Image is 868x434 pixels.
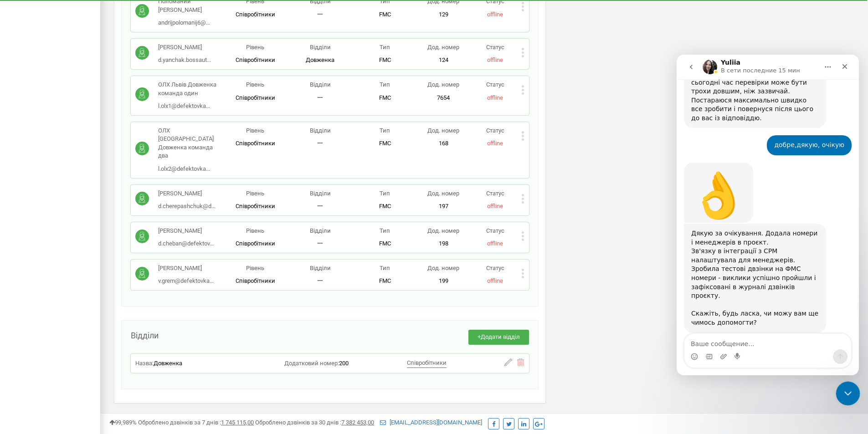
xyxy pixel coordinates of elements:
span: v.grem@defektovka... [158,277,214,284]
span: Відділи [131,331,159,340]
div: Дякую за очікування. Додала номери і менеджерів в проєкт. Зв'язку в інтеграції з СРМ налаштувала ... [15,174,142,273]
span: Дод. номер [427,44,459,51]
div: Богдан говорит… [7,81,175,108]
button: Средство выбора эмодзи [14,298,21,306]
div: ok hand [15,119,69,163]
span: Статус [486,81,504,88]
span: Дод. номер [427,190,459,197]
span: Статус [486,127,504,134]
p: ОЛХ [GEOGRAPHIC_DATA] Довженка команда два [158,127,223,160]
div: ok hand [7,108,77,168]
span: d.cheban@defektov... [158,240,214,247]
span: Співробітники [236,277,275,284]
span: Дод. номер [427,227,459,234]
span: offline [487,203,503,209]
iframe: Intercom live chat [836,382,860,406]
span: Назва: [135,360,154,367]
span: FMC [379,140,391,147]
span: Рівень [246,265,264,271]
span: 一 [317,11,323,18]
span: Тип [380,265,390,271]
span: offline [487,240,503,247]
span: Довженка [154,360,182,367]
span: Відділи [310,81,331,88]
span: FMC [379,240,391,247]
button: Средство выбора GIF-файла [29,298,36,306]
span: d.cherepashchuk@d... [158,203,216,209]
p: 199 [417,277,469,286]
span: 一 [317,277,323,284]
span: offline [487,277,503,284]
span: Додати відділ [481,333,520,340]
div: Дякую за очікування. Додала номери і менеджерів в проєкт.Зв'язку в інтеграції з СРМ налаштувала д... [7,169,149,278]
span: Відділи [310,190,331,197]
span: Співробітники [236,240,275,247]
span: Статус [486,227,504,234]
span: Оброблено дзвінків за 30 днів : [255,419,374,426]
span: Тип [380,44,390,51]
span: 一 [317,94,323,101]
p: 124 [417,56,469,65]
span: Статус [486,190,504,197]
div: Yuliia говорит… [7,108,175,169]
textarea: Ваше сообщение... [8,279,175,295]
p: ОЛХ Львів Довженка команда один [158,81,223,97]
span: Дод. номер [427,265,459,271]
p: 7654 [417,94,469,102]
iframe: Intercom live chat [677,55,859,375]
span: Статус [486,265,504,271]
button: Отправить сообщение… [156,295,171,309]
span: offline [487,94,503,101]
span: Відділи [310,265,331,271]
span: Співробітники [407,359,447,366]
span: Рівень [246,190,264,197]
span: Рівень [246,44,264,51]
p: 168 [417,139,469,148]
span: Оброблено дзвінків за 7 днів : [138,419,254,426]
span: 一 [317,240,323,247]
span: Тип [380,127,390,134]
span: andrijpolomanij6@... [158,19,210,26]
span: l.olx2@defektovka... [158,165,210,172]
p: [PERSON_NAME] [158,227,214,235]
span: Співробітники [236,203,275,209]
div: Yuliia говорит… [7,169,175,295]
button: Добавить вложение [43,298,51,306]
span: Співробітники [236,56,275,63]
span: Тип [380,190,390,197]
span: Додатковий номер: [284,360,339,367]
span: offline [487,140,503,147]
span: FMC [379,94,391,101]
span: Рівень [246,127,264,134]
p: [PERSON_NAME] [158,43,211,52]
span: Дод. номер [427,127,459,134]
span: Співробітники [236,11,275,18]
span: 99,989% [109,419,137,426]
span: FMC [379,56,391,63]
span: FMC [379,203,391,209]
span: l.olx1@defektovka... [158,102,210,109]
span: offline [487,11,503,18]
span: FMC [379,277,391,284]
span: d.yanchak.bossaut... [158,56,211,63]
span: Дод. номер [427,81,459,88]
span: Рівень [246,227,264,234]
p: 129 [417,10,469,19]
p: [PERSON_NAME] [158,264,214,273]
span: Відділи [310,127,331,134]
span: Довженка [306,56,334,63]
span: 一 [317,203,323,209]
div: добре,дякую, очікую [90,81,175,101]
span: 一 [317,140,323,147]
span: Співробітники [236,140,275,147]
p: [PERSON_NAME] [158,189,216,198]
span: Співробітники [236,94,275,101]
button: +Додати відділ [468,330,529,345]
a: [EMAIL_ADDRESS][DOMAIN_NAME] [380,419,482,426]
p: 197 [417,202,469,211]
